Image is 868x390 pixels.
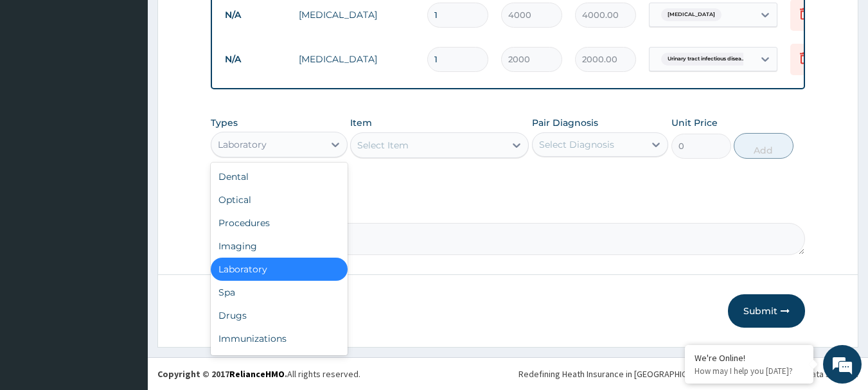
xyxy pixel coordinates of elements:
label: Item [350,116,372,129]
td: N/A [218,3,292,27]
div: Redefining Heath Insurance in [GEOGRAPHIC_DATA] using Telemedicine and Data Science! [518,368,858,380]
strong: Copyright © 2017 . [157,368,287,380]
span: We're online! [75,114,177,244]
div: Laboratory [218,138,267,151]
div: Imaging [211,235,348,258]
label: Comment [211,205,806,216]
div: Drugs [211,304,348,327]
a: RelianceHMO [229,368,285,380]
div: Dental [211,165,348,188]
div: Procedures [211,211,348,235]
div: Select Item [357,139,409,152]
label: Types [211,118,238,129]
label: Unit Price [671,116,718,129]
span: Urinary tract infectious disea... [661,53,752,66]
button: Add [734,133,793,159]
div: Others [211,350,348,373]
div: Spa [211,281,348,304]
button: Submit [728,294,805,328]
div: Chat with us now [67,72,216,89]
div: Select Diagnosis [539,138,614,151]
div: Laboratory [211,258,348,281]
td: N/A [218,48,292,71]
div: Optical [211,188,348,211]
p: How may I help you today? [695,366,804,377]
label: Pair Diagnosis [532,116,598,129]
textarea: Type your message and hit 'Enter' [6,256,245,301]
footer: All rights reserved. [148,357,868,390]
div: We're Online! [695,352,804,364]
td: [MEDICAL_DATA] [292,2,421,28]
td: [MEDICAL_DATA] [292,46,421,72]
span: [MEDICAL_DATA] [661,8,722,21]
div: Minimize live chat window [211,6,242,37]
div: Immunizations [211,327,348,350]
img: d_794563401_company_1708531726252_794563401 [24,64,52,96]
